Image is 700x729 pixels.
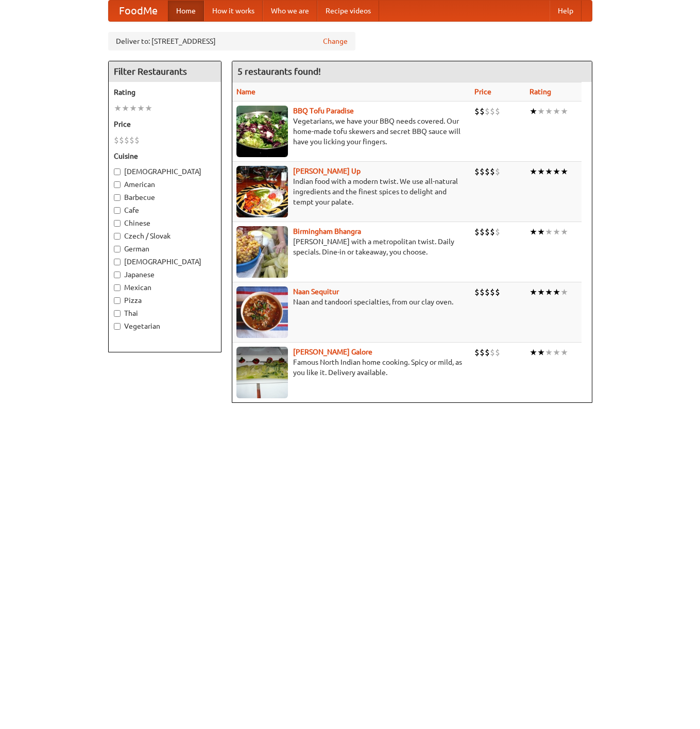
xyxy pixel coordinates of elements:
a: How it works [204,1,263,21]
a: Who we are [263,1,317,21]
a: Home [168,1,204,21]
li: ★ [537,347,545,358]
li: $ [485,106,490,117]
li: $ [490,347,495,358]
li: $ [495,347,500,358]
a: BBQ Tofu Paradise [293,107,354,115]
li: ★ [553,226,560,238]
li: $ [474,226,480,238]
a: Rating [530,88,551,96]
div: Deliver to: [STREET_ADDRESS] [108,32,355,50]
li: ★ [553,347,560,358]
p: [PERSON_NAME] with a metropolitan twist. Daily specials. Dine-in or takeaway, you choose. [236,236,467,257]
label: Japanese [114,269,216,280]
ng-pluralize: 5 restaurants found! [237,66,321,76]
a: Change [323,36,348,46]
label: Chinese [114,218,216,228]
label: Czech / Slovak [114,231,216,241]
li: $ [480,347,485,358]
li: $ [124,134,129,146]
li: $ [495,286,500,298]
p: Naan and tandoori specialties, from our clay oven. [236,297,467,307]
li: ★ [560,347,568,358]
p: Indian food with a modern twist. We use all-natural ingredients and the finest spices to delight ... [236,176,467,207]
li: $ [480,226,485,238]
li: $ [490,166,495,177]
li: $ [485,286,490,298]
li: ★ [553,286,560,298]
a: Name [236,88,255,96]
li: ★ [545,166,553,177]
li: ★ [545,106,553,117]
input: Cafe [114,207,121,214]
input: [DEMOGRAPHIC_DATA] [114,168,121,175]
li: ★ [129,103,137,114]
label: [DEMOGRAPHIC_DATA] [114,257,216,267]
li: $ [495,106,500,117]
label: [DEMOGRAPHIC_DATA] [114,166,216,177]
li: $ [134,134,140,146]
li: $ [474,166,480,177]
a: Recipe videos [317,1,379,21]
li: ★ [537,106,545,117]
li: ★ [114,103,122,114]
input: [DEMOGRAPHIC_DATA] [114,259,121,265]
h4: Filter Restaurants [109,61,221,82]
input: German [114,246,121,252]
li: $ [474,106,480,117]
li: $ [474,286,480,298]
li: $ [485,226,490,238]
li: $ [474,347,480,358]
li: ★ [137,103,145,114]
label: Pizza [114,295,216,306]
input: American [114,181,121,188]
a: FoodMe [109,1,168,21]
label: American [114,179,216,190]
input: Barbecue [114,194,121,201]
li: ★ [560,166,568,177]
li: ★ [560,226,568,238]
li: ★ [530,166,537,177]
li: ★ [553,166,560,177]
li: $ [480,166,485,177]
li: ★ [537,286,545,298]
li: ★ [530,347,537,358]
li: ★ [537,166,545,177]
li: ★ [560,106,568,117]
a: [PERSON_NAME] Galore [293,348,372,356]
input: Japanese [114,272,121,278]
label: Mexican [114,282,216,293]
li: ★ [530,106,537,117]
img: currygalore.jpg [236,347,288,398]
li: $ [485,347,490,358]
label: Barbecue [114,192,216,202]
li: ★ [530,286,537,298]
label: Thai [114,308,216,318]
label: Cafe [114,205,216,215]
a: Price [474,88,491,96]
li: ★ [145,103,152,114]
li: $ [480,286,485,298]
label: German [114,244,216,254]
b: Birmingham Bhangra [293,227,361,235]
li: $ [129,134,134,146]
input: Thai [114,310,121,317]
input: Chinese [114,220,121,227]
img: curryup.jpg [236,166,288,217]
label: Vegetarian [114,321,216,331]
img: tofuparadise.jpg [236,106,288,157]
li: ★ [545,286,553,298]
li: ★ [553,106,560,117]
p: Vegetarians, we have your BBQ needs covered. Our home-made tofu skewers and secret BBQ sauce will... [236,116,467,147]
input: Pizza [114,297,121,304]
input: Vegetarian [114,323,121,330]
a: Naan Sequitur [293,287,339,296]
li: $ [495,166,500,177]
input: Czech / Slovak [114,233,121,240]
li: $ [495,226,500,238]
img: bhangra.jpg [236,226,288,278]
b: [PERSON_NAME] Up [293,167,361,175]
